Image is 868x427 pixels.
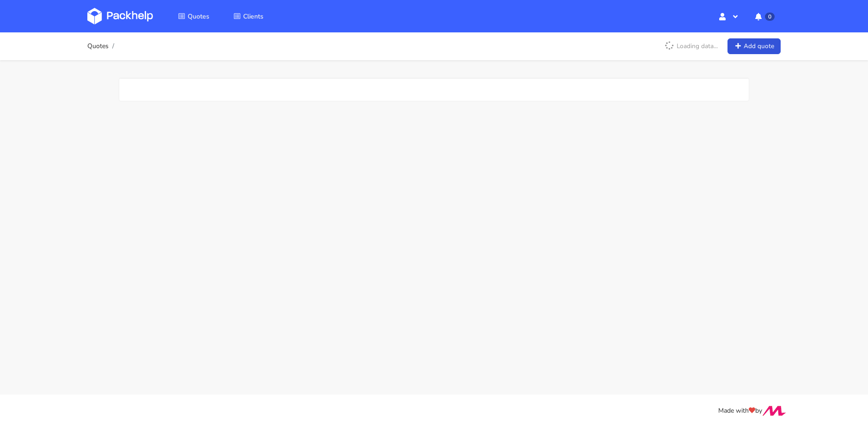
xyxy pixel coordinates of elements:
img: Move Closer [762,406,786,416]
a: Quotes [87,43,109,50]
p: Loading data... [660,38,722,54]
nav: breadcrumb [87,37,117,56]
span: 0 [765,12,775,21]
button: 0 [748,8,781,25]
a: Quotes [167,8,220,25]
span: Clients [243,12,263,21]
div: Made with by [75,406,793,416]
span: Quotes [188,12,209,21]
img: Dashboard [87,8,153,25]
a: Clients [222,8,275,25]
a: Add quote [727,38,781,55]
